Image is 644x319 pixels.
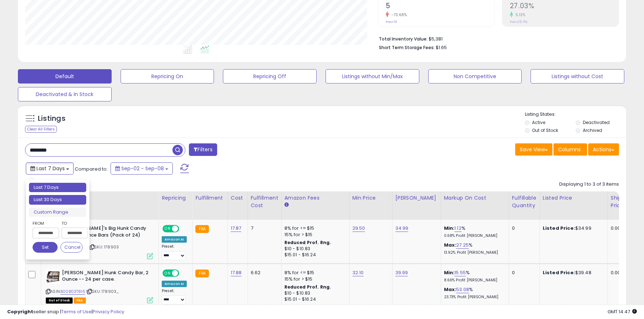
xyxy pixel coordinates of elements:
[284,225,344,232] div: 8% for <= $15
[395,225,409,232] a: 34.99
[44,194,156,202] div: Title
[18,69,112,84] button: Default
[26,162,74,175] button: Last 7 Days
[444,250,503,255] p: 13.92% Profit [PERSON_NAME]
[456,286,469,293] a: 53.08
[454,225,462,232] a: 1.12
[46,270,60,284] img: 31OWwGyAhYL._SL40_.jpg
[608,308,637,315] span: 2025-09-16 14:47 GMT
[395,269,408,276] a: 39.99
[532,127,558,133] label: Out of Stock
[512,270,534,276] div: 0
[284,232,344,238] div: 15% for > $15
[543,269,575,276] b: Listed Price:
[46,297,73,304] span: All listings that are currently out of stock and unavailable for purchase on Amazon
[284,270,344,276] div: 8% for <= $15
[62,270,149,285] b: [PERSON_NAME] Hunk Candy Bar, 2 Ounce -- 24 per case.
[525,111,626,118] p: Listing States:
[62,220,83,227] label: To
[513,12,526,18] small: 5.13%
[162,244,187,260] div: Preset:
[162,236,187,243] div: Amazon AI
[532,119,545,125] label: Active
[379,34,614,43] li: $5,381
[543,225,602,232] div: $34.99
[543,225,575,232] b: Listed Price:
[162,289,187,305] div: Preset:
[386,2,494,11] h2: 5
[231,269,242,276] a: 17.88
[29,208,86,217] li: Custom Range
[223,69,317,84] button: Repricing Off
[284,252,344,258] div: $15.01 - $16.24
[251,225,276,232] div: 7
[60,242,83,253] button: Cancel
[428,69,522,84] button: Non Competitive
[326,69,419,84] button: Listings without Min/Max
[60,289,85,295] a: B00B03T8I6
[512,225,534,232] div: 0
[74,297,86,304] span: FBA
[510,2,619,11] h2: 27.03%
[29,183,86,192] li: Last 7 Days
[86,289,119,294] span: | SKU: 178903_
[284,276,344,282] div: 15% for > $15
[444,278,503,283] p: 8.66% Profit [PERSON_NAME]
[251,194,278,209] div: Fulfillment Cost
[456,242,469,249] a: 27.25
[178,226,190,232] span: OFF
[284,246,344,252] div: $10 - $10.83
[284,296,344,303] div: $15.01 - $16.24
[29,195,86,205] li: Last 30 Days
[543,194,605,202] div: Listed Price
[33,242,58,253] button: Set
[444,225,503,238] div: %
[583,127,602,133] label: Archived
[195,225,209,233] small: FBA
[121,165,164,172] span: Sep-02 - Sep-08
[163,270,172,276] span: ON
[7,309,124,315] div: seller snap | |
[512,194,537,209] div: Fulfillable Quantity
[444,286,457,293] b: Max:
[444,295,503,300] p: 23.73% Profit [PERSON_NAME]
[18,87,112,101] button: Deactivated & In Stock
[611,225,623,232] div: 0.00
[284,194,346,202] div: Amazon Fees
[510,20,527,24] small: Prev: 25.71%
[61,308,92,315] a: Terms of Use
[33,220,58,227] label: From
[251,270,276,276] div: 6.62
[352,194,389,202] div: Min Price
[7,308,33,315] strong: Copyright
[553,143,587,156] button: Columns
[444,269,455,276] b: Min:
[558,146,581,153] span: Columns
[379,36,428,42] b: Total Inventory Value:
[25,126,57,133] div: Clear All Filters
[515,143,552,156] button: Save View
[444,242,457,248] b: Max:
[379,44,435,51] b: Short Term Storage Fees:
[588,143,619,156] button: Actions
[46,225,153,258] div: ASIN:
[559,181,619,188] div: Displaying 1 to 3 of 3 items
[389,12,407,18] small: -73.68%
[395,194,438,202] div: [PERSON_NAME]
[444,233,503,238] p: 0.68% Profit [PERSON_NAME]
[583,119,610,125] label: Deactivated
[543,270,602,276] div: $39.48
[163,226,172,232] span: ON
[89,244,119,250] span: | SKU: 178903
[46,270,153,303] div: ASIN:
[195,270,209,277] small: FBA
[121,69,214,84] button: Repricing On
[284,284,331,290] b: Reduced Prof. Rng.
[352,225,365,232] a: 29.50
[444,194,506,202] div: Markup on Cost
[36,165,65,172] span: Last 7 Days
[611,194,625,209] div: Ship Price
[162,194,189,202] div: Repricing
[162,281,187,287] div: Amazon AI
[231,194,245,202] div: Cost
